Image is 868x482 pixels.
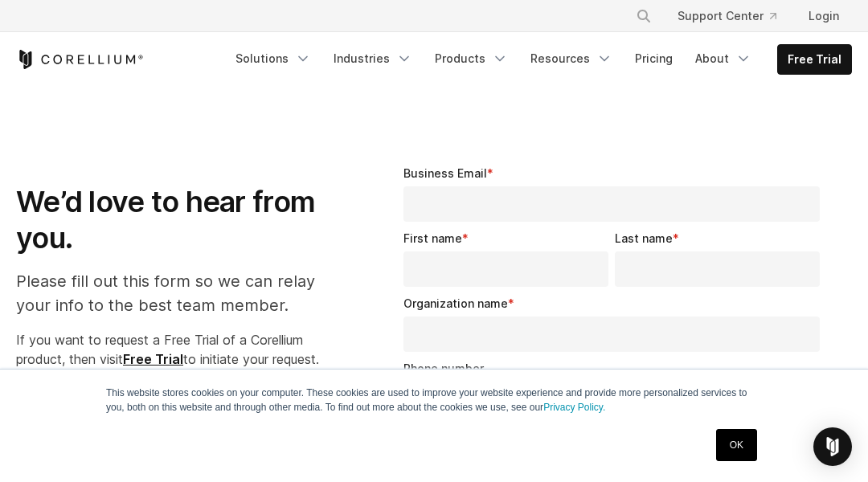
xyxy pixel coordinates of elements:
[16,50,144,69] a: Corellium Home
[629,2,658,31] button: Search
[796,2,852,31] a: Login
[403,231,462,245] span: First name
[403,296,508,310] span: Organization name
[16,184,346,256] h1: We’d love to hear from you.
[425,44,518,73] a: Products
[403,166,487,180] span: Business Email
[16,330,346,369] p: If you want to request a Free Trial of a Corellium product, then visit to initiate your request.
[625,44,682,73] a: Pricing
[106,386,762,415] p: This website stores cookies on your computer. These cookies are used to improve your website expe...
[686,44,761,73] a: About
[716,429,757,461] a: OK
[521,44,622,73] a: Resources
[324,44,422,73] a: Industries
[778,45,851,74] a: Free Trial
[543,402,605,413] a: Privacy Policy.
[123,351,183,367] a: Free Trial
[616,2,852,31] div: Navigation Menu
[226,44,852,75] div: Navigation Menu
[226,44,321,73] a: Solutions
[403,361,484,375] span: Phone number
[813,427,852,466] div: Open Intercom Messenger
[16,269,346,317] p: Please fill out this form so we can relay your info to the best team member.
[615,231,673,245] span: Last name
[665,2,789,31] a: Support Center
